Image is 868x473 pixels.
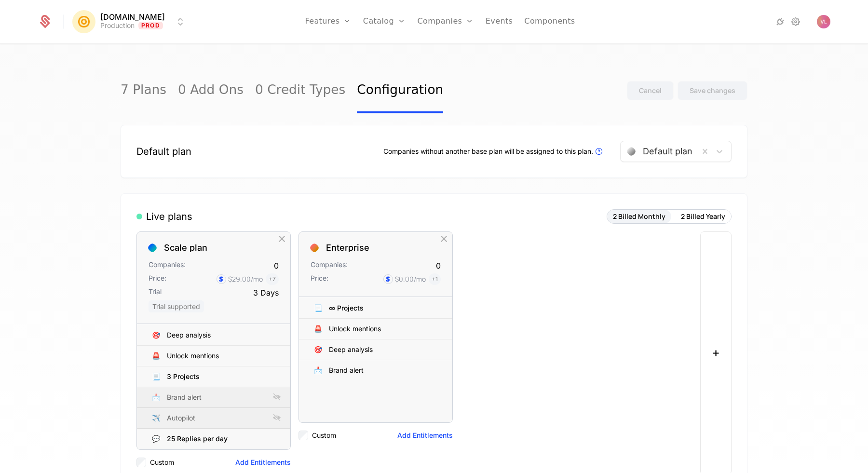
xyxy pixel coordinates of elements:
[167,330,211,340] div: Deep analysis
[678,81,747,100] button: Save changes
[149,390,163,405] div: 📩
[433,323,445,335] div: Hide Entitlement
[433,343,445,356] div: Hide Entitlement
[311,363,325,378] div: 📩
[266,273,279,285] span: + 7
[137,366,290,387] div: 📃3 Projects
[311,322,325,336] div: 🚨
[627,81,674,100] button: Cancel
[271,350,283,362] div: Hide Entitlement
[167,351,219,361] div: Unlock mentions
[274,260,279,271] div: 0
[149,411,163,425] div: ✈️
[299,360,452,380] div: 📩Brand alert
[329,324,381,334] div: Unlock mentions
[75,11,186,32] button: Select environment
[100,21,135,30] div: Production
[149,328,163,342] div: 🎯
[433,364,445,377] div: Hide Entitlement
[383,146,605,157] div: Companies without another base plan will be assigned to this plan.
[149,432,163,446] div: 💬
[271,329,283,341] div: Hide Entitlement
[690,86,735,95] div: Save changes
[436,260,441,271] div: 0
[299,339,452,360] div: 🎯Deep analysis
[271,432,283,445] div: Hide Entitlement
[121,68,166,113] a: 7 Plans
[326,243,369,252] div: Enterprise
[167,413,195,423] div: Autopilot
[167,373,200,380] div: 3 Projects
[607,210,671,223] button: 2 Billed Monthly
[329,305,364,311] div: ∞ Projects
[299,319,452,339] div: 🚨Unlock mentions
[311,301,325,315] div: 📃
[228,274,263,284] div: $29.00 /mo
[357,68,443,113] a: Configuration
[433,302,445,314] div: Hide Entitlement
[255,68,345,113] a: 0 Credit Types
[312,431,336,440] label: Custom
[137,408,290,429] div: ✈️Autopilot
[137,325,290,346] div: 🎯Deep analysis
[271,370,283,383] div: Hide Entitlement
[329,365,364,375] div: Brand alert
[790,16,801,27] a: Settings
[639,86,662,95] div: Cancel
[311,273,328,285] div: Price:
[395,274,426,284] div: $0.00 /mo
[137,346,290,366] div: 🚨Unlock mentions
[149,369,163,384] div: 📃
[329,345,373,354] div: Deep analysis
[817,15,830,28] button: Open user button
[149,260,186,271] div: Companies:
[299,298,452,319] div: 📃∞ Projects
[675,210,731,223] button: 2 Billed Yearly
[100,13,165,21] span: [DOMAIN_NAME]
[253,287,279,298] div: 3 Days
[149,349,163,363] div: 🚨
[149,273,166,285] div: Price:
[311,260,348,271] div: Companies:
[817,15,830,28] img: Vladyslav Len
[397,431,453,440] button: Add Entitlements
[72,10,95,33] img: Mention.click
[271,412,283,424] div: Show Entitlement
[271,391,283,404] div: Show Entitlement
[235,458,291,467] button: Add Entitlements
[150,458,174,467] label: Custom
[774,16,786,27] a: Integrations
[136,210,192,223] div: Live plans
[138,22,163,29] span: Prod
[178,68,244,113] a: 0 Add Ons
[136,145,191,158] div: Default plan
[164,243,207,252] div: Scale plan
[167,392,202,402] div: Brand alert
[149,287,162,298] div: Trial
[311,342,325,357] div: 🎯
[167,435,228,442] div: 25 Replies per day
[137,387,290,408] div: 📩Brand alert
[137,429,290,449] div: 💬25 Replies per day
[149,300,204,312] span: Trial supported
[429,273,441,285] span: + 1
